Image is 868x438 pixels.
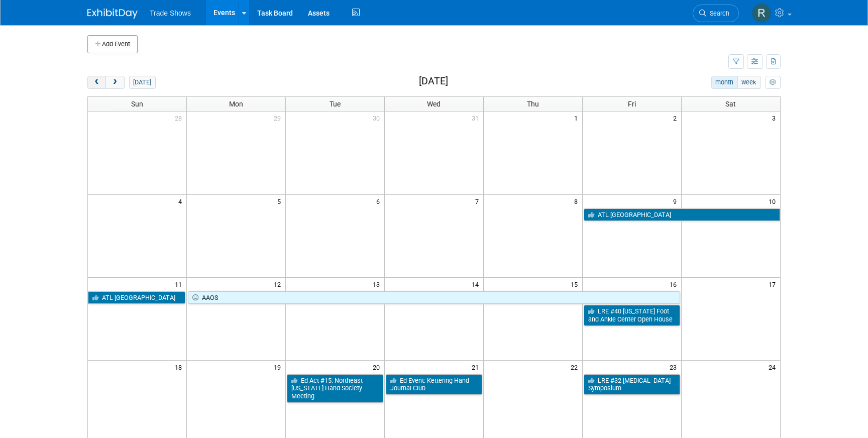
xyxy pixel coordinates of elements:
[771,112,780,124] span: 3
[672,112,681,124] span: 2
[177,195,186,207] span: 4
[273,278,285,290] span: 12
[372,361,384,373] span: 20
[573,195,582,207] span: 8
[375,195,384,207] span: 6
[129,76,156,89] button: [DATE]
[87,9,138,19] img: ExhibitDay
[584,374,680,395] a: LRE #32 [MEDICAL_DATA] Symposium
[131,100,143,108] span: Sun
[768,361,780,373] span: 24
[150,9,191,17] span: Trade Shows
[711,76,738,89] button: month
[174,112,186,124] span: 28
[737,76,761,89] button: week
[768,278,780,290] span: 17
[372,112,384,124] span: 30
[573,112,582,124] span: 1
[372,278,384,290] span: 13
[88,291,185,304] a: ATL [GEOGRAPHIC_DATA]
[188,291,680,304] a: AAOS
[672,195,681,207] span: 9
[273,361,285,373] span: 19
[471,112,483,124] span: 31
[427,100,441,108] span: Wed
[419,76,448,87] h2: [DATE]
[276,195,285,207] span: 5
[273,112,285,124] span: 29
[669,278,681,290] span: 16
[768,195,780,207] span: 10
[471,278,483,290] span: 14
[471,361,483,373] span: 21
[584,305,680,325] a: LRE #40 [US_STATE] Foot and Ankle Center Open House
[174,361,186,373] span: 18
[527,100,539,108] span: Thu
[752,4,771,23] img: Rachel Murphy
[174,278,186,290] span: 11
[287,374,383,403] a: Ed Act #15: Northeast [US_STATE] Hand Society Meeting
[669,361,681,373] span: 23
[693,5,739,22] a: Search
[628,100,636,108] span: Fri
[706,10,729,17] span: Search
[87,35,138,53] button: Add Event
[474,195,483,207] span: 7
[330,100,341,108] span: Tue
[584,208,780,222] a: ATL [GEOGRAPHIC_DATA]
[229,100,243,108] span: Mon
[725,100,736,108] span: Sat
[386,374,482,395] a: Ed Event: Kettering Hand Journal Club
[570,278,582,290] span: 15
[570,361,582,373] span: 22
[105,76,124,89] button: next
[87,76,106,89] button: prev
[770,79,776,86] i: Personalize Calendar
[766,76,781,89] button: myCustomButton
